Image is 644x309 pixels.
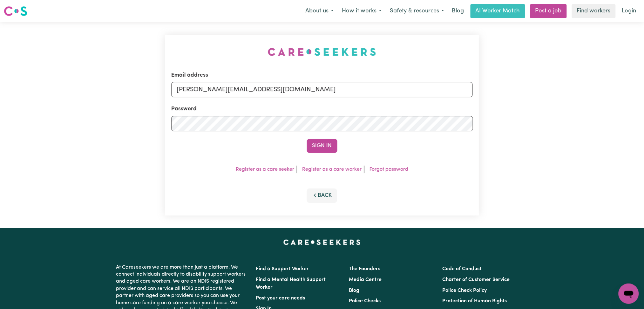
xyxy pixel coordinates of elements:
[236,167,294,172] a: Register as a care seeker
[442,299,507,304] a: Protection of Human Rights
[256,266,309,271] a: Find a Support Worker
[442,266,482,271] a: Code of Conduct
[301,4,338,18] button: About us
[171,71,208,79] label: Email address
[448,4,468,18] a: Blog
[442,277,510,282] a: Charter of Customer Service
[349,288,360,293] a: Blog
[349,299,381,304] a: Police Checks
[619,284,639,304] iframe: Button to launch messaging window
[338,4,386,18] button: How it works
[283,240,361,245] a: Careseekers home page
[256,296,305,301] a: Post your care needs
[572,4,616,18] a: Find workers
[349,277,382,282] a: Media Centre
[618,4,640,18] a: Login
[307,139,337,153] button: Sign In
[171,105,197,113] label: Password
[471,4,525,18] a: AI Worker Match
[4,5,27,17] img: Careseekers logo
[302,167,362,172] a: Register as a care worker
[386,4,448,18] button: Safety & resources
[171,82,473,97] input: Email address
[307,189,337,203] button: Back
[256,277,326,290] a: Find a Mental Health Support Worker
[530,4,567,18] a: Post a job
[442,288,487,293] a: Police Check Policy
[369,167,408,172] a: Forgot password
[349,266,381,271] a: The Founders
[4,4,27,18] a: Careseekers logo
